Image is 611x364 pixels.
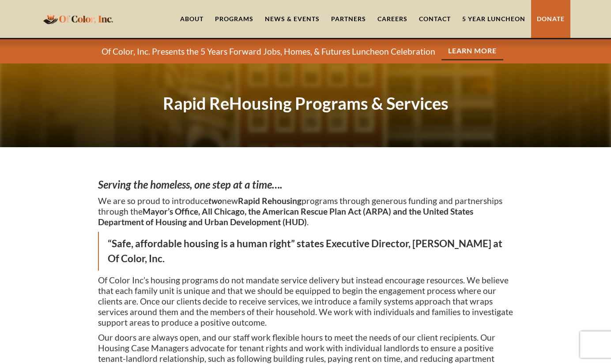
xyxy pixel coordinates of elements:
[98,178,282,191] em: Serving the homeless, one step at a time….
[238,196,302,206] strong: Rapid Rehousing
[98,178,513,191] h3: ‍
[102,46,435,57] p: Of Color, Inc. Presents the 5 Years Forward Jobs, Homes, & Futures Luncheon Celebration
[41,8,116,29] a: home
[98,196,513,227] p: We are so proud to introduce new programs through generous funding and partnerships through the .
[208,196,222,206] em: two
[98,206,473,227] strong: Mayor’s Office, All Chicago, the American Rescue Plan Act (ARPA) and the United States Department...
[98,232,513,271] blockquote: “Safe, affordable housing is a human right” states Executive Director, [PERSON_NAME] at Of Color,...
[215,15,253,23] div: Programs
[163,93,449,113] strong: Rapid ReHousing Programs & Services
[441,42,503,60] a: Learn More
[98,275,513,328] p: Of Color Inc’s housing programs do not mandate service delivery but instead encourage resources. ...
